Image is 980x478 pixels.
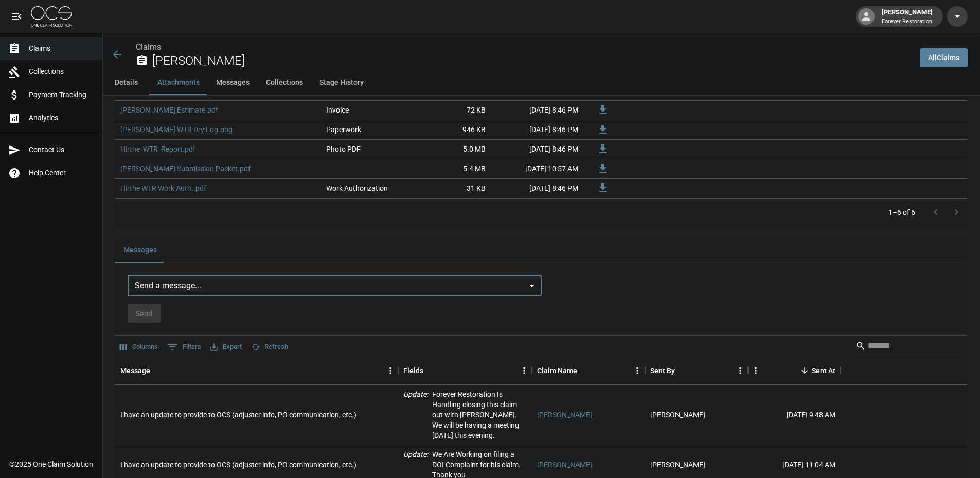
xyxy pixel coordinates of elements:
div: Work Authorization [326,183,388,193]
img: ocs-logo-white-transparent.png [31,6,72,27]
p: 1–6 of 6 [888,207,915,217]
a: Hirthe_WTR_Report.pdf [120,144,195,154]
a: [PERSON_NAME] [537,459,592,470]
a: Hirthe WTR Work Auth..pdf [120,183,206,193]
button: Select columns [117,339,161,355]
div: Paperwork [326,124,361,135]
span: Contact Us [29,144,94,155]
div: Search [856,338,966,356]
div: Sent At [812,356,835,385]
div: 5.0 MB [414,140,491,159]
button: Stage History [311,70,372,95]
button: Refresh [248,339,291,355]
div: Claim Name [532,356,645,385]
span: Collections [29,66,94,77]
div: John Porter [650,459,705,470]
span: Help Center [29,168,94,178]
button: Messages [208,70,258,95]
a: [PERSON_NAME] WTR Dry Log.png [120,124,233,135]
div: Claim Name [537,356,577,385]
button: Collections [258,70,311,95]
div: [DATE] 9:48 AM [748,385,841,445]
div: 946 KB [414,120,491,140]
div: 72 KB [414,101,491,120]
a: [PERSON_NAME] [537,410,592,420]
div: © 2025 One Claim Solution [9,459,93,469]
h2: [PERSON_NAME] [152,53,912,68]
button: Export [208,339,244,355]
div: Photo PDF [326,144,361,154]
div: Sent By [650,356,675,385]
div: I have an update to provide to OCS (adjuster info, PO communication, etc.) [120,459,357,470]
div: 5.4 MB [414,159,491,179]
button: Details [103,70,149,95]
nav: breadcrumb [136,41,912,53]
span: Analytics [29,113,94,123]
div: Fields [398,356,532,385]
button: Sort [797,363,812,378]
a: Claims [136,42,161,52]
a: AllClaims [920,48,968,67]
div: John Porter [650,410,705,420]
div: [DATE] 8:46 PM [491,101,583,120]
div: [DATE] 8:46 PM [491,140,583,159]
span: Claims [29,43,94,54]
button: Show filters [165,339,204,355]
button: Menu [383,363,398,378]
a: [PERSON_NAME] Submission Packet.pdf [120,163,251,174]
div: Sent At [748,356,841,385]
div: Message [115,356,398,385]
button: Menu [630,363,645,378]
div: Sent By [645,356,748,385]
div: Fields [403,356,423,385]
p: Forever Restoration [882,17,933,26]
div: anchor tabs [103,70,980,95]
div: I have an update to provide to OCS (adjuster info, PO communication, etc.) [120,410,357,420]
button: Attachments [149,70,208,95]
button: Messages [115,238,165,263]
span: Payment Tracking [29,89,94,100]
a: [PERSON_NAME] Estimate.pdf [120,105,218,115]
div: Send a message... [128,275,542,296]
button: Sort [423,363,438,378]
div: Invoice [326,105,349,115]
div: [DATE] 8:46 PM [491,179,583,198]
button: Menu [733,363,748,378]
div: [DATE] 10:57 AM [491,159,583,179]
button: open drawer [6,6,27,27]
button: Sort [577,363,592,378]
div: [PERSON_NAME] [878,7,937,26]
div: Message [120,356,150,385]
button: Menu [748,363,763,378]
div: 31 KB [414,179,491,198]
button: Sort [150,363,165,378]
div: [DATE] 8:46 PM [491,120,583,140]
button: Menu [516,363,532,378]
div: related-list tabs [115,238,968,263]
p: Forever Restoration Is Handling closing this claim out with [PERSON_NAME]. We will be having a me... [432,389,527,440]
p: Update : [403,389,428,440]
button: Sort [675,363,689,378]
